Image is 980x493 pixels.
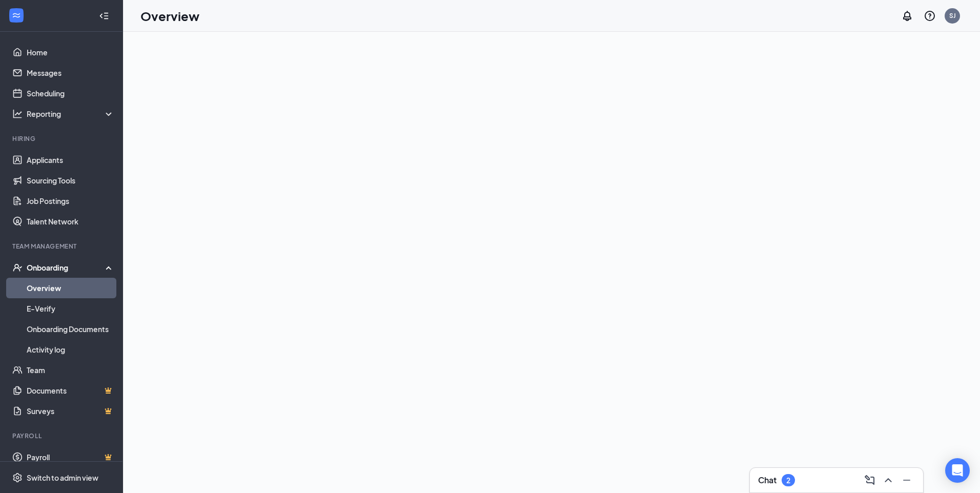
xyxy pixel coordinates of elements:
a: SurveysCrown [27,401,114,421]
a: Scheduling [27,83,114,104]
h3: Chat [758,475,777,486]
div: Onboarding [27,262,106,273]
a: Activity log [27,339,114,360]
a: E-Verify [27,298,114,319]
svg: UserCheck [12,262,23,273]
svg: Minimize [901,474,913,486]
div: Team Management [12,242,112,251]
a: Talent Network [27,211,114,232]
div: Payroll [12,432,112,440]
svg: Collapse [99,11,109,21]
div: Open Intercom Messenger [945,458,970,483]
div: 2 [786,476,790,485]
a: Team [27,360,114,380]
a: DocumentsCrown [27,380,114,401]
button: ChevronUp [880,472,896,488]
svg: ChevronUp [882,474,894,486]
div: Reporting [27,109,115,119]
h1: Overview [140,7,199,25]
a: PayrollCrown [27,447,114,467]
a: Job Postings [27,191,114,211]
a: Onboarding Documents [27,319,114,339]
svg: Settings [12,473,23,483]
button: ComposeMessage [862,472,878,488]
a: Applicants [27,150,114,170]
a: Messages [27,63,114,83]
svg: ComposeMessage [864,474,876,486]
div: SJ [949,11,956,20]
svg: WorkstreamLogo [11,10,22,20]
div: Switch to admin view [27,473,98,483]
a: Overview [27,278,114,298]
svg: QuestionInfo [924,10,936,22]
button: Minimize [899,472,915,488]
div: Hiring [12,134,112,143]
a: Home [27,42,114,63]
a: Sourcing Tools [27,170,114,191]
svg: Notifications [901,10,913,22]
svg: Analysis [12,109,23,119]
